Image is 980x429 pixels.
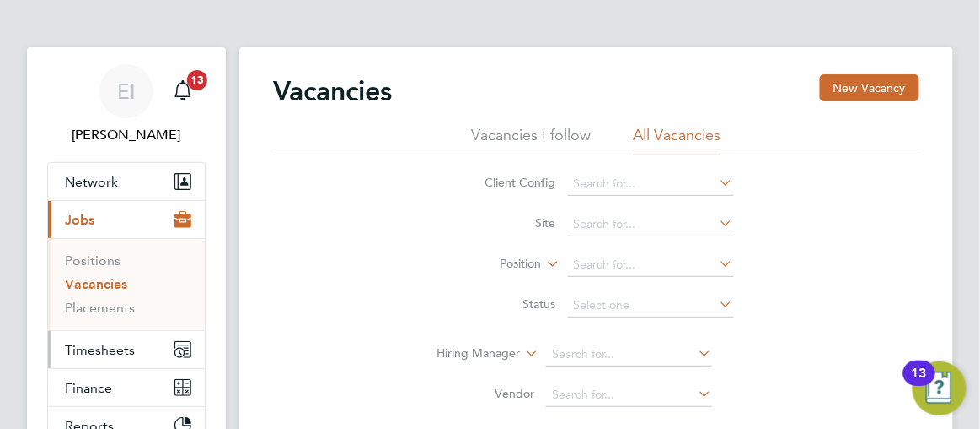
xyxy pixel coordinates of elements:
[65,380,112,396] span: Finance
[187,70,207,90] span: 13
[65,174,118,190] span: Network
[423,345,520,362] label: Hiring Manager
[459,175,556,190] label: Client Config
[445,256,542,273] label: Position
[459,215,556,231] label: Site
[48,369,205,406] button: Finance
[65,276,127,292] a: Vacancies
[546,383,712,407] input: Search for...
[117,80,136,102] span: EI
[48,163,205,200] button: Network
[273,74,392,108] h2: Vacancies
[634,125,721,155] li: All Vacancies
[459,296,556,312] label: Status
[48,238,205,330] div: Jobs
[48,201,205,238] button: Jobs
[65,212,94,228] span: Jobs
[47,64,206,145] a: EI[PERSON_NAME]
[820,74,919,101] button: New Vacancy
[65,342,135,358] span: Timesheets
[47,125,206,145] span: Esther Isaac
[472,125,592,155] li: Vacancies I follow
[568,253,734,277] input: Search for...
[48,331,205,368] button: Timesheets
[546,343,712,367] input: Search for...
[568,172,734,196] input: Search for...
[568,213,734,236] input: Search for...
[912,373,927,395] div: 13
[166,64,200,118] a: 13
[65,253,120,269] a: Positions
[913,361,967,415] button: Open Resource Center, 13 new notifications
[437,386,534,401] label: Vendor
[65,300,135,316] a: Placements
[568,294,734,318] input: Select one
